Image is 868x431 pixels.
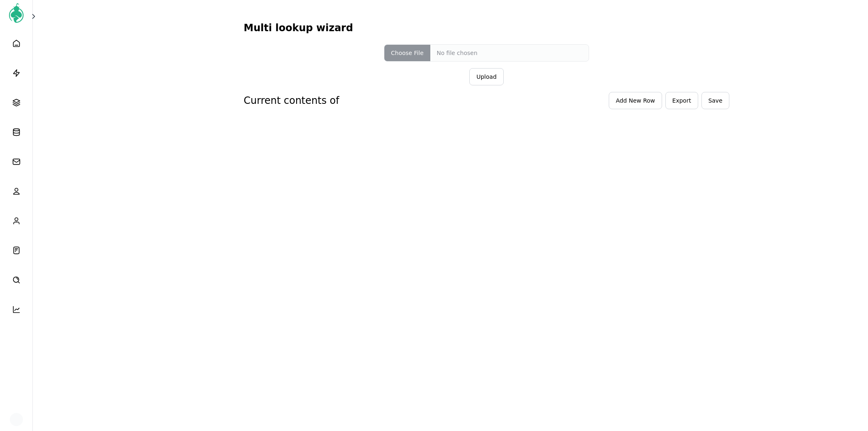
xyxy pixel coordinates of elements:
[469,68,503,85] button: Upload
[7,3,26,23] img: AccessGenie Logo
[701,92,729,109] button: Save
[244,20,729,36] h3: Multi lookup wizard
[609,92,662,109] button: Add New Row
[665,92,698,109] button: Export
[672,96,691,105] span: Export
[244,94,339,107] h3: Current contents of
[616,96,655,105] span: Add New Row
[476,73,496,81] span: Upload
[708,96,722,105] span: Save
